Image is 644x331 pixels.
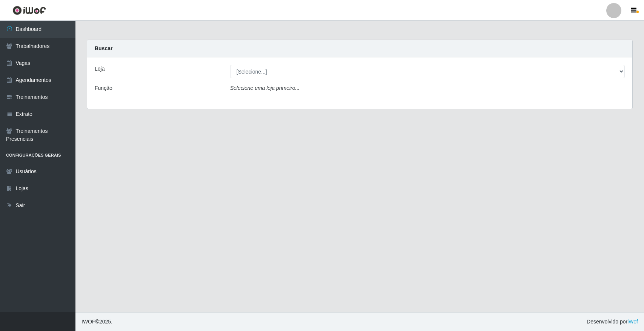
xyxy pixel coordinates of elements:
[95,84,112,92] label: Função
[230,85,300,91] i: Selecione uma loja primeiro...
[81,318,112,326] span: © 2025 .
[627,319,638,325] a: iWof
[81,319,95,325] span: IWOF
[95,65,105,73] label: Loja
[587,318,638,326] span: Desenvolvido por
[95,45,112,51] strong: Buscar
[12,6,46,15] img: CoreUI Logo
